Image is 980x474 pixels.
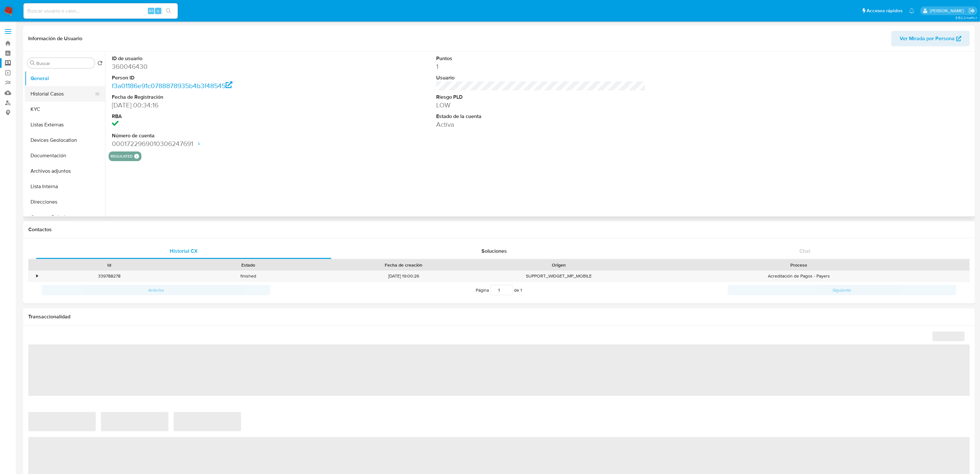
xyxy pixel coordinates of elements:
[900,31,955,46] span: Ver Mirada por Persona
[112,55,322,62] dt: ID de usuario
[112,81,232,90] a: f3a01186e91c0788878935b4b3f48545
[112,62,322,71] dd: 360046430
[25,194,105,210] button: Direcciones
[728,285,956,295] button: Siguiente
[112,139,322,148] dd: 0001722969010306247691
[179,271,318,281] div: finished
[44,262,174,268] div: Id
[170,247,198,255] span: Historial CX
[162,6,175,15] button: search-icon
[628,271,969,281] div: Acreditación de Pagos - Payers
[25,163,105,179] button: Archivos adjuntos
[112,101,322,110] dd: [DATE] 00:34:16
[436,120,646,129] dd: Activa
[318,271,490,281] div: [DATE] 19:00:26
[436,94,646,101] dt: Riesgo PLD
[25,71,105,86] button: General
[476,285,522,295] span: Página de
[28,35,82,42] h1: Información de Usuario
[436,74,646,81] dt: Usuario
[930,8,966,14] p: ivonne.perezonofre@mercadolibre.com.mx
[25,132,105,148] button: Devices Geolocation
[436,55,646,62] dt: Puntos
[112,132,322,139] dt: Número de cuenta
[891,31,970,46] button: Ver Mirada por Persona
[42,285,270,295] button: Anterior
[36,273,38,279] div: •
[28,314,970,320] h1: Transaccionalidad
[112,74,322,81] dt: Person ID
[148,8,154,14] span: Alt
[25,102,105,117] button: KYC
[867,7,903,14] span: Accesos rápidos
[494,262,624,268] div: Origen
[183,262,313,268] div: Estado
[23,7,178,15] input: Buscar usuario o caso...
[25,86,100,102] button: Historial Casos
[25,148,105,163] button: Documentación
[521,287,522,293] span: 1
[112,94,322,101] dt: Fecha de Registración
[36,60,92,66] input: Buscar
[30,60,35,66] button: Buscar
[436,62,646,71] dd: 1
[436,101,646,110] dd: LOW
[968,7,975,14] a: Salir
[909,8,914,14] a: Notificaciones
[799,247,810,255] span: Chat
[112,113,322,120] dt: RBA
[28,226,970,233] h1: Contactos
[97,60,103,68] button: Volver al orden por defecto
[25,117,105,132] button: Listas Externas
[489,271,628,281] div: SUPPORT_WIDGET_MP_MOBILE
[322,262,485,268] div: Fecha de creación
[436,113,646,120] dt: Estado de la cuenta
[25,210,105,225] button: Cruces y Relaciones
[633,262,965,268] div: Proceso
[40,271,179,281] div: 339788278
[111,155,133,158] button: regulated
[25,179,105,194] button: Lista Interna
[481,247,507,255] span: Soluciones
[157,8,159,14] span: s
